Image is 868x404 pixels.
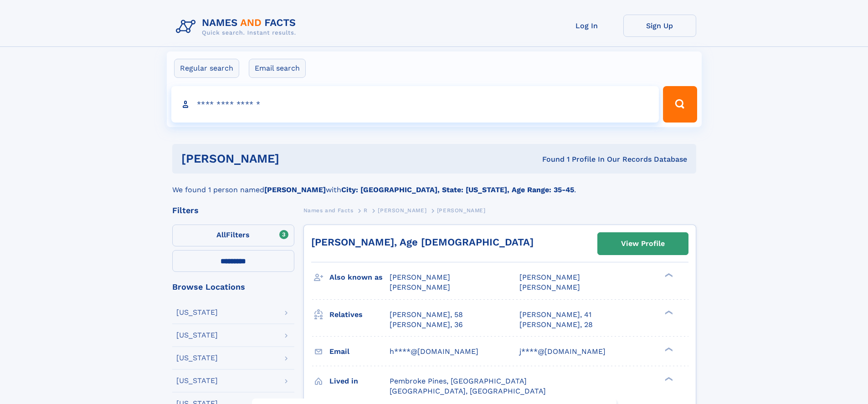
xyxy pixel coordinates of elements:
[390,377,527,385] span: Pembroke Pines, [GEOGRAPHIC_DATA]
[411,154,687,164] div: Found 1 Profile In Our Records Database
[663,376,673,382] div: ❯
[437,207,486,214] span: [PERSON_NAME]
[390,310,463,320] a: [PERSON_NAME], 58
[329,373,390,389] h3: Lived in
[663,86,697,123] button: Search Button
[390,387,546,395] span: [GEOGRAPHIC_DATA], [GEOGRAPHIC_DATA]
[329,344,390,359] h3: Email
[519,310,591,320] a: [PERSON_NAME], 41
[341,185,574,194] b: City: [GEOGRAPHIC_DATA], State: [US_STATE], Age Range: 35-45
[176,377,218,384] div: [US_STATE]
[390,283,450,291] span: [PERSON_NAME]
[329,270,390,285] h3: Also known as
[303,205,354,216] a: Names and Facts
[378,207,426,214] span: [PERSON_NAME]
[663,346,673,352] div: ❯
[249,59,306,78] label: Email search
[598,233,688,255] a: View Profile
[550,15,623,37] a: Log In
[663,309,673,315] div: ❯
[181,153,411,164] h1: [PERSON_NAME]
[171,86,659,123] input: search input
[364,207,368,214] span: R
[390,273,450,281] span: [PERSON_NAME]
[172,225,294,246] label: Filters
[621,233,665,254] div: View Profile
[663,272,673,278] div: ❯
[378,205,426,216] a: [PERSON_NAME]
[329,307,390,322] h3: Relatives
[623,15,696,37] a: Sign Up
[174,59,239,78] label: Regular search
[519,283,580,291] span: [PERSON_NAME]
[264,185,326,194] b: [PERSON_NAME]
[519,320,593,330] a: [PERSON_NAME], 28
[216,230,226,239] span: All
[390,320,463,330] a: [PERSON_NAME], 36
[176,309,218,316] div: [US_STATE]
[176,332,218,339] div: [US_STATE]
[364,205,368,216] a: R
[176,354,218,362] div: [US_STATE]
[172,206,294,215] div: Filters
[311,236,534,248] a: [PERSON_NAME], Age [DEMOGRAPHIC_DATA]
[172,283,294,291] div: Browse Locations
[519,273,580,281] span: [PERSON_NAME]
[172,15,303,39] img: Logo Names and Facts
[172,174,696,195] div: We found 1 person named with .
